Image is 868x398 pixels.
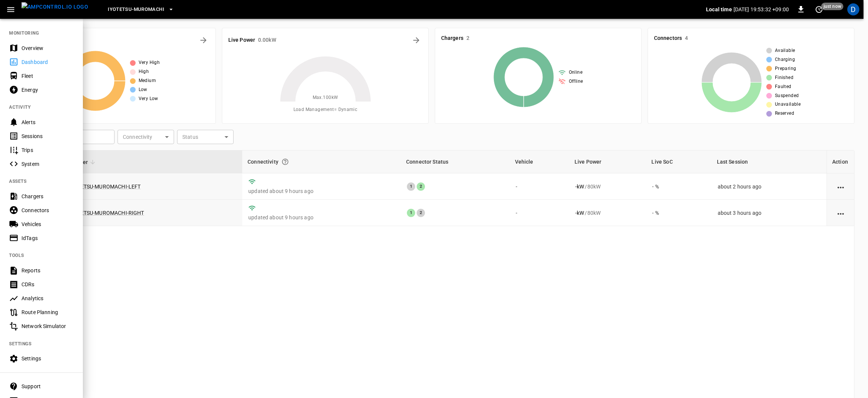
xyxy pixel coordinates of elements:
span: Iyotetsu-Muromachi [108,5,164,14]
div: Overview [21,44,74,52]
div: System [21,160,74,168]
div: profile-icon [847,3,859,15]
div: CDRs [21,281,74,288]
div: Alerts [21,118,74,126]
div: Network Simulator [21,322,74,330]
img: ampcontrol.io logo [21,2,88,12]
div: Sessions [21,132,74,140]
div: Support [21,383,74,390]
p: Local time [706,6,732,13]
div: Vehicles [21,220,74,228]
div: Reports [21,267,74,274]
div: Fleet [21,72,74,80]
div: Analytics [21,295,74,302]
p: [DATE] 19:53:32 +09:00 [734,6,789,13]
div: Energy [21,86,74,94]
span: just now [821,3,844,10]
div: Settings [21,355,74,362]
div: Route Planning [21,308,74,316]
div: Connectors [21,207,74,214]
div: IdTags [21,234,74,242]
div: Chargers [21,193,74,200]
div: Dashboard [21,58,74,66]
button: set refresh interval [813,3,825,15]
div: Trips [21,146,74,154]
